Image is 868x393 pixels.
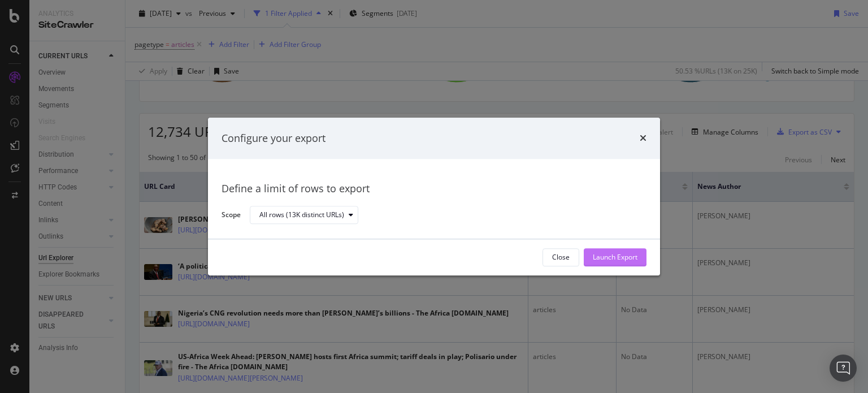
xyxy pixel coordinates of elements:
[208,118,660,275] div: modal
[250,206,358,224] button: All rows (13K distinct URLs)
[259,212,344,219] div: All rows (13K distinct URLs)
[593,253,637,262] div: Launch Export
[830,355,857,382] div: Open Intercom Messenger
[552,253,570,262] div: Close
[584,248,646,266] button: Launch Export
[542,248,579,266] button: Close
[222,210,241,222] label: Scope
[222,182,646,197] div: Define a limit of rows to export
[640,131,646,146] div: times
[222,131,325,146] div: Configure your export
